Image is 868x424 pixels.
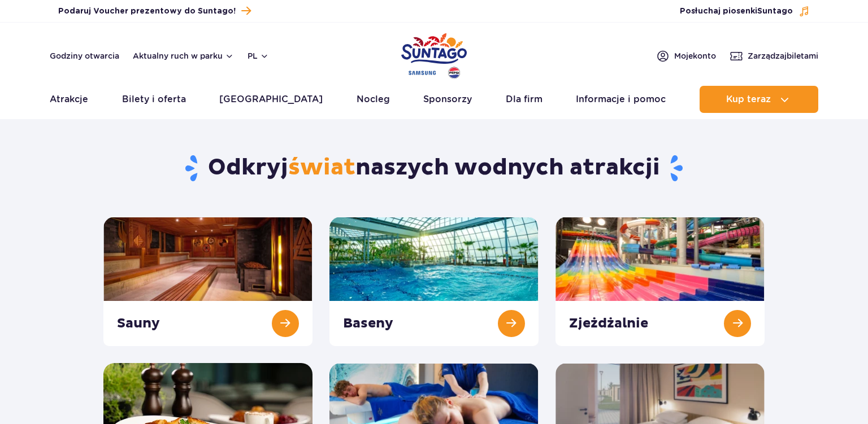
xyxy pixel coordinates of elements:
[219,86,323,113] a: [GEOGRAPHIC_DATA]
[401,28,467,80] a: Park of Poland
[133,51,234,60] button: Aktualny ruch w parku
[58,3,251,19] a: Podaruj Voucher prezentowy do Suntago!
[357,86,390,113] a: Nocleg
[423,86,472,113] a: Sponsorzy
[726,94,771,104] span: Kup teraz
[248,50,269,62] button: pl
[700,86,818,113] button: Kup teraz
[656,49,716,63] a: Mojekonto
[680,6,810,17] button: Posłuchaj piosenkiSuntago
[288,154,355,182] span: świat
[757,7,793,15] span: Suntago
[748,50,818,62] span: Zarządzaj biletami
[730,49,818,63] a: Zarządzajbiletami
[122,86,186,113] a: Bilety i oferta
[103,154,765,183] h1: Odkryj naszych wodnych atrakcji
[50,50,119,62] a: Godziny otwarcia
[674,50,716,62] span: Moje konto
[58,6,236,17] span: Podaruj Voucher prezentowy do Suntago!
[680,6,793,17] span: Posłuchaj piosenki
[50,86,88,113] a: Atrakcje
[576,86,666,113] a: Informacje i pomoc
[506,86,542,113] a: Dla firm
